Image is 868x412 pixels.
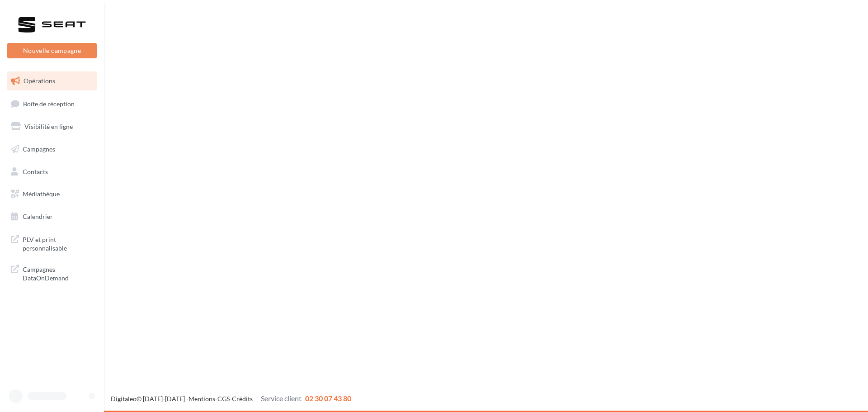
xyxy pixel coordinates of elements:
[232,395,253,403] a: Crédits
[261,394,302,403] span: Service client
[24,77,55,85] span: Opérations
[23,167,48,175] span: Contacts
[5,117,99,136] a: Visibilité en ligne
[23,99,75,107] span: Boîte de réception
[5,140,99,159] a: Campagnes
[7,43,97,58] button: Nouvelle campagne
[5,162,99,181] a: Contacts
[217,395,230,403] a: CGS
[24,123,73,130] span: Visibilité en ligne
[5,260,99,286] a: Campagnes DataOnDemand
[23,145,55,153] span: Campagnes
[5,94,99,114] a: Boîte de réception
[5,185,99,204] a: Médiathèque
[111,395,351,403] span: © [DATE]-[DATE] - - -
[23,213,53,220] span: Calendrier
[189,395,215,403] a: Mentions
[5,207,99,226] a: Calendrier
[5,71,99,90] a: Opérations
[23,233,93,253] span: PLV et print personnalisable
[23,263,93,283] span: Campagnes DataOnDemand
[23,190,60,198] span: Médiathèque
[111,395,137,403] a: Digitaleo
[305,394,351,403] span: 02 30 07 43 80
[5,230,99,256] a: PLV et print personnalisable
